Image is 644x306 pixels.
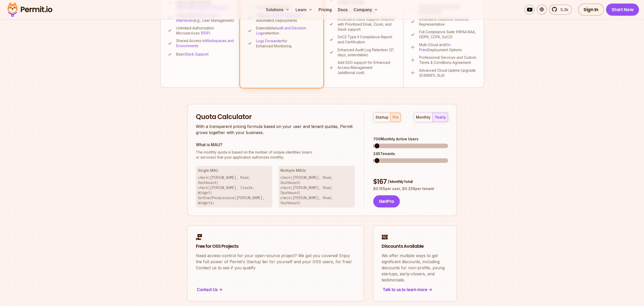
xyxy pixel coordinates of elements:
div: Talk to us to learn more [382,286,448,293]
a: 5.3k [549,5,572,15]
p: check([PERSON_NAME], Read, Dashboard) check([PERSON_NAME], Create, Widget) GetUserPermissions([PE... [198,175,270,205]
button: Learn [294,5,315,15]
span: / Monthly Total [388,179,412,184]
div: Contact Us [196,286,355,293]
h3: What is MAU? [196,142,355,148]
a: Audit and Decision Logs [256,26,306,35]
button: Company [351,5,380,15]
a: Sign In [578,4,604,16]
img: Permit logo [5,1,55,18]
a: On-Prem [419,43,452,52]
p: $ 0.155 per user, $ 0.238 per tenant [373,186,448,191]
p: check([PERSON_NAME], Read, Dashboard) check([PERSON_NAME], Read, Dashboard) check([PERSON_NAME], ... [280,175,353,205]
span: -> [219,286,222,293]
h2: Discounts Available [382,243,448,250]
p: Extendable retention [256,26,317,36]
button: GetPro [373,195,400,207]
a: Discounts AvailableWe offer multiple ways to get significant discounts, including discounts for n... [373,225,457,302]
div: startup [376,115,388,120]
p: Add SSO support for Enhanced Access Management (additional cost) [338,60,397,75]
div: 245 Tenants [373,151,448,156]
p: Enhanced Audit Log Retention (21 days, extendable) [338,47,397,58]
div: 700 Monthly Active Users [373,137,448,142]
p: Advanced Cloud Uptime Upgrade (0.9999% SLA) [419,68,477,78]
p: Need access-control for your open-source project? We got you covered! Enjoy the full power of Per... [196,253,355,271]
p: Dedicated Customer Success Representative [419,17,477,27]
h3: Multiple MAUs [280,168,353,173]
a: Pricing [317,5,334,15]
h3: Single MAU [198,168,270,173]
a: Slack Support [185,52,209,56]
a: PDP [202,31,209,35]
span: 5.3k [557,7,568,13]
button: Solutions [264,5,292,15]
p: or services) that your application authorizes monthly. [196,150,355,160]
p: We offer multiple ways to get significant discounts, including discounts for non-profits, young s... [382,253,448,283]
span: The monthly quota is based on the number of unique identities (users [196,150,355,155]
p: Dedicated Slack Support Channel with Prioritized Email, Zoom, and Slack support [338,17,397,32]
a: Free for OSS ProjectsNeed access-control for your open-source project? We got you covered! Enjoy ... [187,225,364,302]
a: Logs Forwarder [256,39,282,43]
p: Basic [176,52,209,57]
p: Full Compliance Suite (HIPAA BAA, GDPR, CCPA, SoC2) [419,29,477,40]
p: SoC2 Type II Compliance Report and Certification [338,34,397,45]
div: monthly [416,115,430,120]
div: $ 167 [373,177,448,186]
p: Multi-Cloud and Deployment Options [419,42,477,52]
p: Shared Access to [176,38,235,48]
p: for Enhanced Monitoring [256,39,317,49]
h2: Quota Calculator [196,112,355,122]
a: Docs [336,5,349,15]
h2: Free for OSS Projects [196,243,355,250]
a: Start Now [606,4,639,16]
a: Authorization Interfaces [176,13,219,23]
p: Unlimited Authorization Microservices ( ) [176,26,235,36]
span: -> [428,286,432,293]
p: Professional Services and Custom Terms & Conditions Agreement [419,55,477,65]
p: With a transparent pricing formula based on your user and tenant quotas, Permit grows together wi... [196,123,355,136]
